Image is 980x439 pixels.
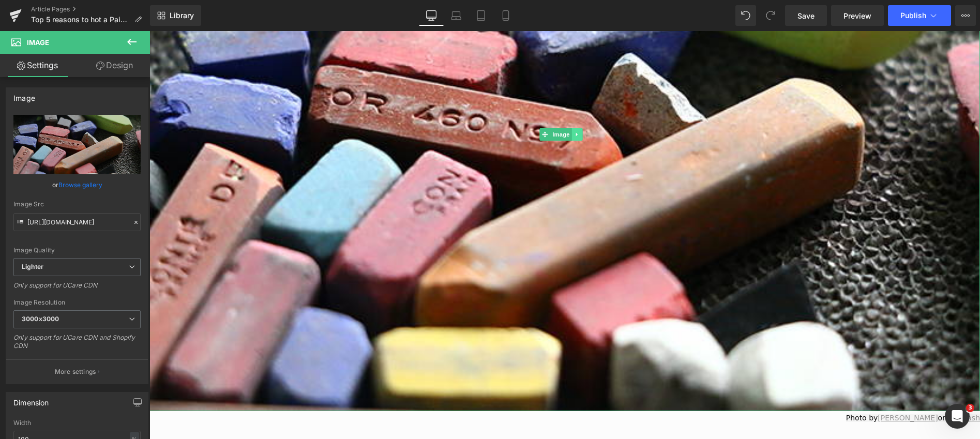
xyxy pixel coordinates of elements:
a: Expand / Collapse [422,97,433,110]
a: Preview [831,5,884,26]
a: Mobile [493,5,518,26]
a: Design [77,54,152,77]
a: New Library [150,5,201,26]
b: Lighter [22,263,43,270]
a: Browse gallery [58,176,102,194]
a: Tablet [469,5,493,26]
div: Width [13,419,141,427]
a: Article Pages [31,5,150,13]
span: 3 [966,404,974,412]
div: Dimension [13,392,49,407]
div: Image Quality [13,247,141,254]
span: Preview [843,10,871,21]
div: Image [13,88,35,102]
input: Link [13,213,141,231]
span: Photo by [697,383,729,391]
span: on [789,383,797,391]
a: Laptop [444,5,469,26]
button: More settings [6,359,148,384]
p: More settings [55,367,96,376]
a: [PERSON_NAME] [728,383,788,391]
span: Publish [900,11,926,20]
button: Undo [735,5,756,26]
b: 3000x3000 [22,315,59,323]
span: Top 5 reasons to hot a Paint and Sip for your Bridal Shower [31,16,130,24]
button: Publish [888,5,951,26]
iframe: Intercom live chat [945,404,970,429]
a: Unsplash [797,383,831,391]
div: Only support for UCare CDN [13,281,141,296]
span: Image [27,38,49,47]
div: Image Src [13,201,141,208]
button: More [955,5,976,26]
div: or [13,179,141,190]
a: Desktop [419,5,444,26]
span: Library [170,11,194,20]
span: Image [401,97,423,110]
button: Redo [760,5,781,26]
span: Save [797,10,815,21]
div: Only support for UCare CDN and Shopify CDN [13,334,141,357]
div: Image Resolution [13,299,141,306]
